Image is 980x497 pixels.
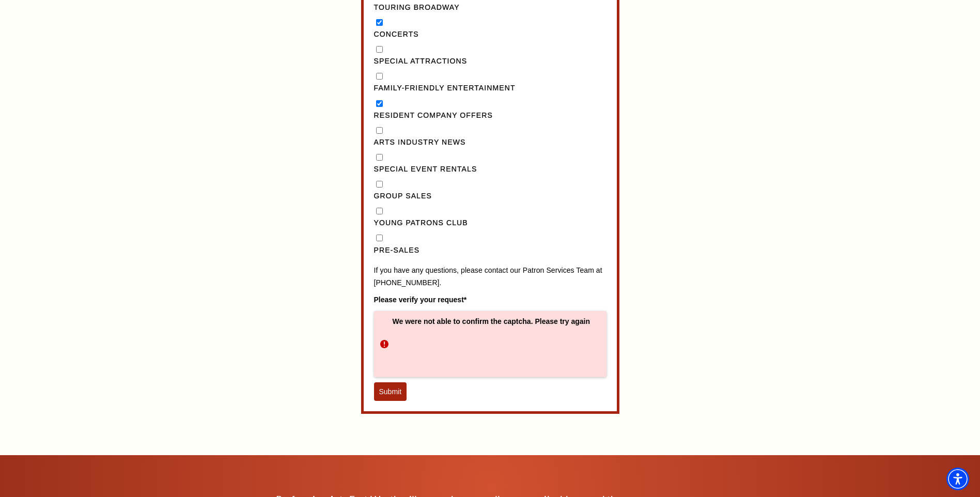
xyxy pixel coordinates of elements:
label: Group Sales [374,190,606,203]
iframe: reCAPTCHA [393,325,550,366]
p: If you have any questions, please contact our Patron Services Team at [PHONE_NUMBER]. [374,265,606,289]
label: Touring Broadway [374,2,606,14]
label: Concerts [374,28,606,41]
div: Accessibility Menu [946,468,969,490]
label: Family-Friendly Entertainment [374,82,606,95]
button: Submit [374,382,407,401]
label: Young Patrons Club [374,217,606,229]
label: Pre-Sales [374,244,606,257]
label: Arts Industry News [374,136,606,149]
label: Resident Company Offers [374,110,606,122]
label: Please verify your request* [374,294,606,305]
label: Special Event Rentals [374,163,606,176]
label: Special Attractions [374,55,606,68]
div: We were not able to confirm the captcha. Please try again [374,311,606,377]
